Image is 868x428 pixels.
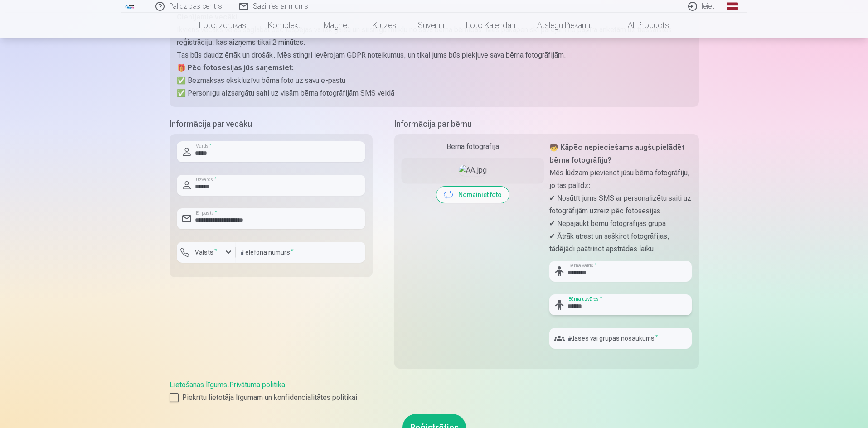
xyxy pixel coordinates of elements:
label: Valsts [191,248,221,257]
a: Komplekti [257,13,313,38]
h5: Informācija par vecāku [170,118,373,130]
p: ✔ Nosūtīt jums SMS ar personalizētu saiti uz fotogrāfijām uzreiz pēc fotosesijas [549,192,692,217]
p: Mēs lūdzam pievienot jūsu bērna fotogrāfiju, jo tas palīdz: [549,167,692,192]
a: Atslēgu piekariņi [526,13,602,38]
p: Tas būs daudz ērtāk un drošāk. Mēs stingri ievērojam GDPR noteikumus, un tikai jums būs piekļuve ... [177,49,692,62]
img: /fa1 [125,4,135,9]
img: AA.jpg [459,165,487,176]
p: ✔ Nepajaukt bērnu fotogrāfijas grupā [549,217,692,230]
a: Privātuma politika [229,380,285,389]
button: Valsts* [177,242,236,263]
p: ✔ Ātrāk atrast un sašķirot fotogrāfijas, tādējādi paātrinot apstrādes laiku [549,230,692,255]
a: Foto izdrukas [188,13,257,38]
div: Bērna fotogrāfija [402,141,544,152]
label: Piekrītu lietotāja līgumam un konfidencialitātes politikai [170,392,699,403]
strong: 🎁 Pēc fotosesijas jūs saņemsiet: [177,63,294,72]
h5: Informācija par bērnu [394,118,699,130]
a: Suvenīri [407,13,455,38]
p: ✅ Bezmaksas ekskluzīvu bērna foto uz savu e-pastu [177,74,692,87]
strong: 🧒 Kāpēc nepieciešams augšupielādēt bērna fotogrāfiju? [549,143,684,164]
a: Krūzes [362,13,407,38]
a: Lietošanas līgums [170,380,227,389]
a: Foto kalendāri [455,13,526,38]
button: Nomainiet foto [436,187,509,203]
a: All products [602,13,680,38]
p: ✅ Personīgu aizsargātu saiti uz visām bērna fotogrāfijām SMS veidā [177,87,692,100]
div: , [170,380,699,403]
a: Magnēti [313,13,362,38]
